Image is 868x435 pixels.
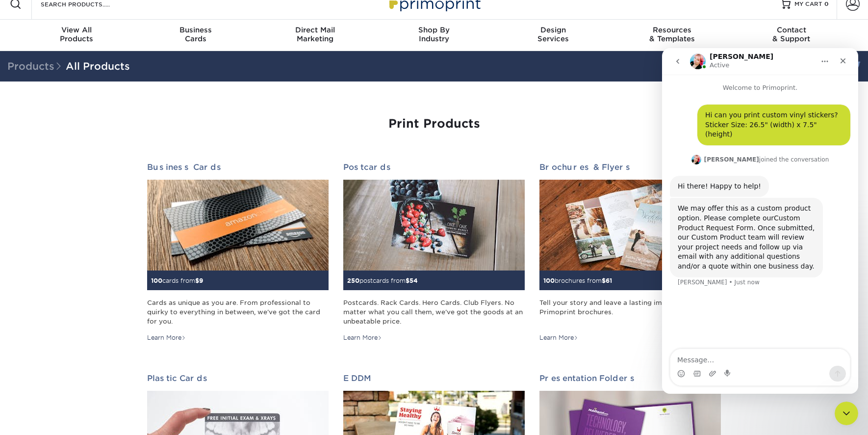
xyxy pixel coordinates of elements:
a: Brochures & Flyers 100brochures from$61 Tell your story and leave a lasting impression with Primo... [539,163,721,342]
div: Tell your story and leave a lasting impression with Primoprint brochures. [539,298,721,326]
a: Postcards 250postcards from$54 Postcards. Rack Cards. Hero Cards. Club Flyers. No matter what you... [343,163,525,342]
span: 250 [347,277,359,284]
small: cards from [151,277,203,284]
div: Services [493,26,613,43]
span: $ [195,277,199,284]
span: 0 [824,0,829,7]
h2: EDDM [343,374,525,383]
div: Learn More [147,333,186,342]
div: Learn More [343,333,382,342]
span: Business [136,26,255,34]
span: Shop By [375,26,494,34]
img: Postcards [343,180,525,271]
a: All Products [66,60,130,72]
div: Marketing [255,26,375,43]
div: Products [17,26,136,43]
span: $ [406,277,409,284]
h2: Plastic Cards [147,374,329,383]
div: Learn More [539,333,578,342]
iframe: Intercom live chat [662,48,858,394]
h2: Presentation Folders [539,374,721,383]
div: & Support [732,26,851,43]
span: 54 [409,277,418,284]
div: Industry [375,26,494,43]
span: 61 [606,277,612,284]
img: Brochures & Flyers [539,180,721,271]
span: Contact [732,26,851,34]
h1: Print Products [147,117,721,131]
a: Resources& Templates [613,20,732,51]
span: Direct Mail [255,26,375,34]
a: View AllProducts [17,20,136,51]
a: Shop ByIndustry [375,20,494,51]
img: Business Cards [147,180,329,271]
a: BusinessCards [136,20,255,51]
span: Products [7,60,66,72]
small: brochures from [543,277,612,284]
h2: Business Cards [147,163,329,172]
span: Design [493,26,613,34]
span: 100 [543,277,555,284]
a: Direct MailMarketing [255,20,375,51]
small: postcards from [347,277,418,284]
a: Business Cards 100cards from$9 Cards as unique as you are. From professional to quirky to everyth... [147,163,329,342]
div: Postcards. Rack Cards. Hero Cards. Club Flyers. No matter what you call them, we've got the goods... [343,298,525,326]
div: & Templates [613,26,732,43]
span: 100 [151,277,162,284]
a: Contact& Support [732,20,851,51]
span: View All [17,26,136,34]
h2: Brochures & Flyers [539,163,721,172]
span: 9 [199,277,203,284]
span: $ [602,277,606,284]
div: Cards [136,26,255,43]
div: Cards as unique as you are. From professional to quirky to everything in between, we've got the c... [147,298,329,326]
iframe: Intercom live chat [835,402,858,425]
h2: Postcards [343,163,525,172]
span: Resources [613,26,732,34]
a: DesignServices [493,20,613,51]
